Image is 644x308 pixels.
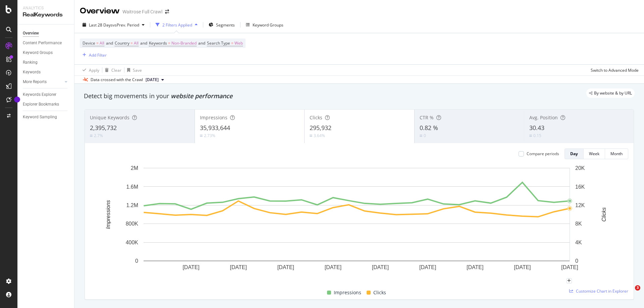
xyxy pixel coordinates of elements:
button: Last 28 DaysvsPrev. Period [80,19,147,30]
div: Week [589,151,599,157]
span: All [100,39,104,48]
div: Tooltip anchor [14,97,20,103]
text: [DATE] [182,264,199,270]
text: 1.2M [126,202,138,208]
a: Explorer Bookmarks [23,101,69,108]
span: Search Type [207,40,230,46]
span: Keywords [149,40,167,46]
div: 3.64% [314,133,325,138]
iframe: Intercom live chat [621,285,637,301]
button: Keyword Groups [243,19,286,30]
text: 20K [575,165,585,171]
div: legacy label [586,88,635,98]
text: 400K [126,240,139,245]
div: Explorer Bookmarks [23,101,59,108]
a: Content Performance [23,40,69,47]
div: Content Performance [23,40,62,47]
button: Week [584,148,605,159]
text: 2M [131,165,138,171]
button: Apply [80,65,99,75]
div: Apply [89,67,99,73]
div: Keyword Groups [23,49,53,56]
button: [DATE] [143,76,167,84]
div: Keywords Explorer [23,91,56,98]
span: and [198,40,205,46]
span: Impressions [334,289,361,297]
span: Country [115,40,129,46]
div: Overview [23,30,39,37]
span: 30.43 [529,124,544,132]
button: 2 Filters Applied [153,19,200,30]
div: 0.15 [533,133,541,138]
div: RealKeywords [23,11,69,19]
span: and [140,40,147,46]
span: Non-Branded [171,39,197,48]
span: 35,933,644 [200,124,230,132]
div: 2.7% [94,133,103,138]
text: [DATE] [372,264,389,270]
span: By website & by URL [594,91,632,95]
text: 16K [575,184,585,189]
button: Segments [206,19,237,30]
text: [DATE] [277,264,294,270]
text: 4K [575,240,582,245]
button: Add Filter [80,51,107,59]
a: Customize Chart in Explorer [569,288,628,294]
img: Equal [529,135,532,137]
a: More Reports [23,78,63,85]
div: Data crossed with the Crawl [91,77,143,83]
a: Overview [23,30,69,37]
button: Month [605,148,628,159]
text: 0 [575,258,578,264]
div: Keyword Sampling [23,114,57,121]
div: Month [610,151,623,157]
div: 0 [424,133,426,138]
span: 295,932 [310,124,331,132]
span: Clicks [373,289,386,297]
span: Clicks [310,114,322,121]
span: CTR % [420,114,434,121]
div: Ranking [23,59,38,66]
span: Segments [216,22,235,28]
div: Waitrose Full Crawl [122,8,162,15]
div: Switch to Advanced Mode [591,67,639,73]
button: Day [565,148,584,159]
span: Impressions [200,114,227,121]
svg: A chart. [90,165,623,281]
img: Equal [200,135,203,137]
div: Save [133,67,142,73]
div: Keywords [23,69,41,76]
span: Device [83,40,95,46]
div: Day [570,151,578,157]
span: 3 [635,285,640,291]
span: and [106,40,113,46]
span: = [130,40,133,46]
span: = [231,40,233,46]
div: Clear [111,67,121,73]
text: [DATE] [467,264,483,270]
span: vs Prev. Period [113,22,139,28]
span: Customize Chart in Explorer [576,288,628,294]
a: Keyword Groups [23,49,69,56]
span: 2,395,732 [90,124,117,132]
text: 800K [126,221,139,227]
span: = [96,40,99,46]
a: Keyword Sampling [23,114,69,121]
button: Switch to Advanced Mode [588,65,639,75]
text: Clicks [601,207,607,222]
div: Add Filter [89,52,107,58]
text: [DATE] [325,264,341,270]
div: 2 Filters Applied [162,22,192,28]
div: Compare periods [527,151,559,157]
span: 0.82 % [420,124,438,132]
span: Unique Keywords [90,114,129,121]
div: Overview [80,5,120,17]
text: Impressions [105,200,111,229]
div: More Reports [23,78,47,85]
span: Avg. Position [529,114,558,121]
img: Equal [420,135,422,137]
text: 8K [575,221,582,227]
text: [DATE] [419,264,436,270]
div: Analytics [23,5,69,11]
